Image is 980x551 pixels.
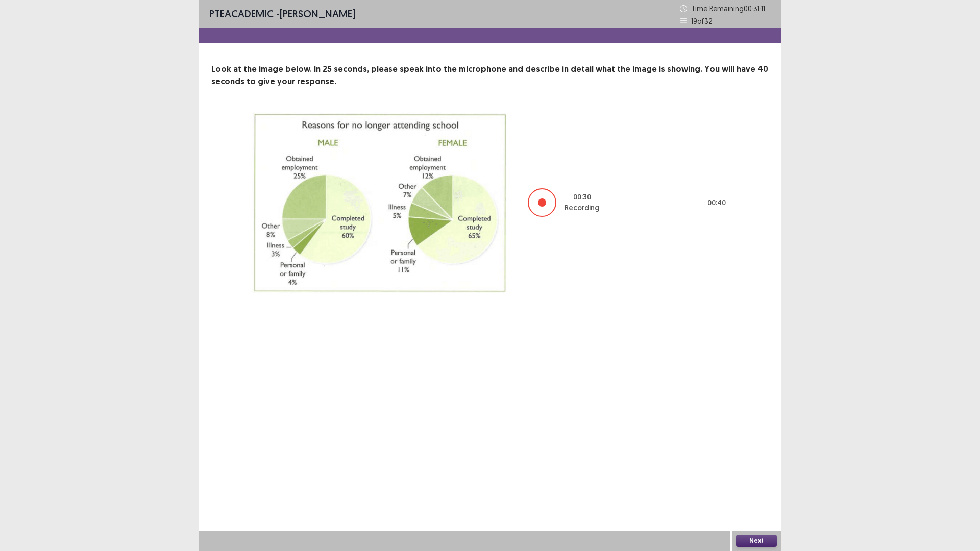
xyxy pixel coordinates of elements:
[691,16,713,27] p: 19 of 32
[209,7,274,20] span: PTE academic
[565,203,599,213] p: Recording
[252,112,507,293] img: image-description
[707,197,726,208] p: 00 : 40
[211,63,769,88] p: Look at the image below. In 25 seconds, please speak into the microphone and describe in detail w...
[209,6,355,21] p: - [PERSON_NAME]
[573,192,591,203] p: 00 : 30
[736,535,777,547] button: Next
[691,3,771,14] p: Time Remaining 00 : 31 : 11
